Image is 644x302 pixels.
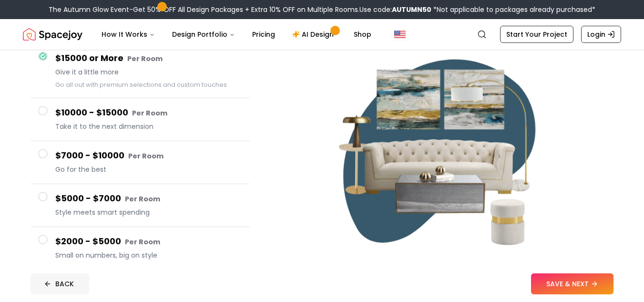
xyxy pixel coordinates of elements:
[31,141,250,184] button: $7000 - $10000 Per RoomGo for the best
[55,81,227,89] small: Go all out with premium selections and custom touches
[31,44,250,98] button: $15000 or More Per RoomGive it a little moreGo all out with premium selections and custom touches
[128,151,164,161] small: Per Room
[23,25,82,44] a: Spacejoy
[23,25,82,44] img: Spacejoy Logo
[49,5,595,14] div: The Autumn Glow Event-Get 50% OFF All Design Packages + Extra 10% OFF on Multiple Rooms.
[392,5,431,14] b: AUTUMN50
[55,106,242,120] h4: $10000 - $15000
[31,98,250,141] button: $10000 - $15000 Per RoomTake it to the next dimension
[127,54,163,63] small: Per Room
[531,273,613,294] button: SAVE & NEXT
[23,19,621,50] nav: Global
[164,25,243,44] button: Design Portfolio
[55,235,242,249] h4: $2000 - $5000
[285,25,344,44] a: AI Design
[31,273,89,294] button: BACK
[55,67,242,77] span: Give it a little more
[55,122,242,131] span: Take it to the next dimension
[94,25,163,44] button: How It Works
[359,5,431,14] span: Use code:
[31,227,250,270] button: $2000 - $5000 Per RoomSmall on numbers, big on style
[94,25,379,44] nav: Main
[55,192,242,206] h4: $5000 - $7000
[55,208,242,217] span: Style meets smart spending
[125,194,160,204] small: Per Room
[500,26,573,43] a: Start Your Project
[346,25,379,44] a: Shop
[55,52,242,65] h4: $15000 or More
[245,25,283,44] a: Pricing
[125,237,160,247] small: Per Room
[55,149,242,163] h4: $7000 - $10000
[581,26,621,43] a: Login
[55,165,242,174] span: Go for the best
[31,184,250,227] button: $5000 - $7000 Per RoomStyle meets smart spending
[132,108,167,118] small: Per Room
[55,250,242,260] span: Small on numbers, big on style
[431,5,595,14] span: *Not applicable to packages already purchased*
[394,29,406,40] img: United States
